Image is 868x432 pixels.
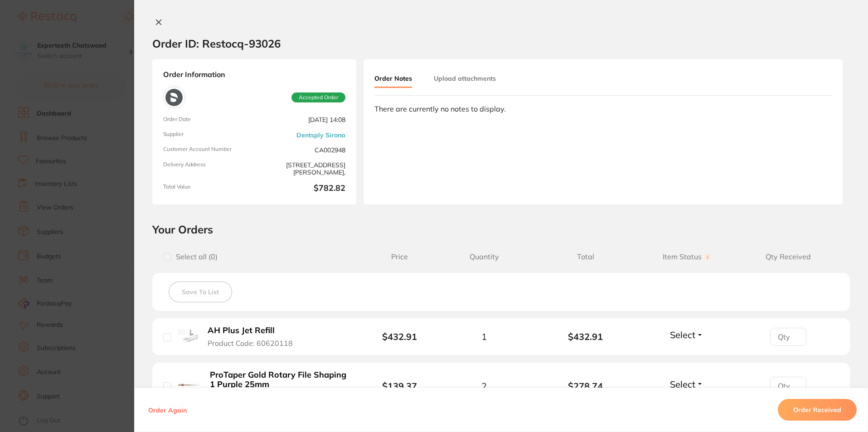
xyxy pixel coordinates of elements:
[667,379,706,390] button: Select
[636,252,738,261] span: Item Status
[163,184,251,194] span: Total Value
[145,406,189,414] button: Order Again
[481,331,487,342] span: 1
[778,399,857,421] button: Order Received
[535,381,636,391] b: $278.74
[258,116,345,124] span: [DATE] 14:08
[535,331,636,342] b: $432.91
[366,252,433,261] span: Price
[258,161,345,176] span: [STREET_ADDRESS][PERSON_NAME],
[481,381,487,391] span: 2
[737,252,839,261] span: Qty Received
[535,252,636,261] span: Total
[169,282,232,302] button: Save To List
[178,374,200,396] img: ProTaper Gold Rotary File Shaping 1 Purple 25mm
[163,146,251,154] span: Customer Account Number
[208,326,275,335] b: AH Plus Jet Refill
[178,326,198,346] img: AH Plus Jet Refill
[210,370,350,389] b: ProTaper Gold Rotary File Shaping 1 Purple 25mm
[667,329,706,340] button: Select
[434,70,496,87] button: Upload attachments
[670,329,695,340] span: Select
[163,131,251,139] span: Supplier
[163,70,345,79] strong: Order Information
[374,105,832,113] div: There are currently no notes to display.
[291,92,345,102] span: Accepted Order
[670,379,695,390] span: Select
[374,70,412,88] button: Order Notes
[163,161,251,176] span: Delivery Address
[171,252,218,261] span: Select all ( 0 )
[163,116,251,124] span: Order Date
[165,89,183,106] img: Dentsply Sirona
[258,184,345,194] b: $782.82
[208,339,293,347] span: Product Code: 60620118
[152,223,850,236] h2: Your Orders
[382,380,417,392] b: $139.37
[433,252,535,261] span: Quantity
[770,377,806,395] input: Qty
[770,328,806,346] input: Qty
[296,131,345,139] a: Dentsply Sirona
[258,146,345,154] span: CA002948
[207,370,353,402] button: ProTaper Gold Rotary File Shaping 1 Purple 25mm Product Code: A0410225G0103
[205,325,305,348] button: AH Plus Jet Refill Product Code: 60620118
[152,37,281,50] h2: Order ID: Restocq- 93026
[382,331,417,342] b: $432.91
